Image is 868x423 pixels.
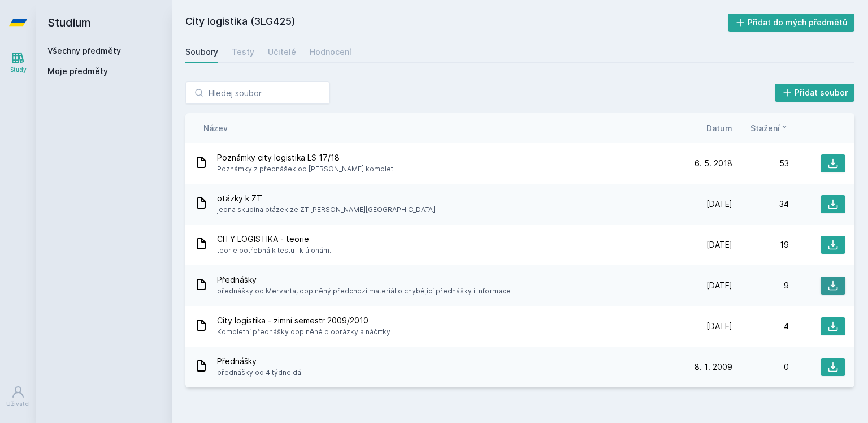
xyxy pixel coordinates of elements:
a: Učitelé [268,41,296,63]
span: jedna skupina otázek ze ZT [PERSON_NAME][GEOGRAPHIC_DATA] [217,204,435,215]
div: Study [10,66,27,74]
span: přednášky od 4.týdne dál [217,367,303,378]
span: Přednášky [217,274,511,286]
span: přednášky od Mervarta, doplněný předchozí materiál o chybějící přednášky i informace [217,286,511,297]
span: Stažení [750,122,780,134]
a: Testy [232,41,254,63]
button: Přidat soubor [775,84,855,102]
span: teorie potřebná k testu i k úlohám. [217,245,331,256]
div: Hodnocení [310,46,351,58]
button: Přidat do mých předmětů [728,14,855,32]
span: [DATE] [706,321,732,332]
span: 8. 1. 2009 [695,361,732,373]
a: Všechny předměty [47,46,121,55]
span: CITY LOGISTIKA - teorie [217,234,331,245]
div: 34 [732,198,789,210]
div: 53 [732,158,789,169]
span: [DATE] [706,198,732,210]
div: 0 [732,361,789,373]
button: Stažení [750,122,789,134]
span: Přednášky [217,356,303,367]
a: Study [2,45,34,80]
input: Hledej soubor [185,81,330,104]
span: Poznámky city logistika LS 17/18 [217,152,393,163]
button: Název [203,122,228,134]
h2: City logistika (3LG425) [185,14,728,32]
div: 19 [732,239,789,251]
span: 6. 5. 2018 [695,158,732,169]
a: Uživatel [2,379,34,414]
div: Soubory [185,46,218,58]
div: Učitelé [268,46,296,58]
div: 9 [732,280,789,291]
span: Poznámky z přednášek od [PERSON_NAME] komplet [217,163,393,175]
span: Kompletní přednášky doplněné o obrázky a náčrtky [217,326,390,338]
span: [DATE] [706,239,732,251]
span: City logistika - zimní semestr 2009/2010 [217,315,390,326]
span: otázky k ZT [217,193,435,204]
div: Testy [232,46,254,58]
a: Hodnocení [310,41,351,63]
button: Datum [706,122,732,134]
div: Uživatel [6,400,30,408]
div: 4 [732,321,789,332]
span: [DATE] [706,280,732,291]
span: Moje předměty [47,66,108,77]
a: Soubory [185,41,218,63]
